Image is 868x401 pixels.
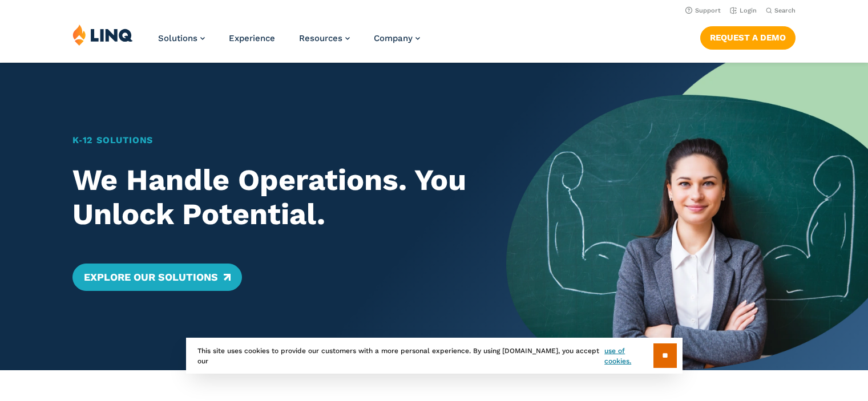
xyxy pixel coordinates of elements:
h2: We Handle Operations. You Unlock Potential. [72,163,471,232]
span: Solutions [158,33,197,43]
a: Request a Demo [700,26,796,49]
nav: Primary Navigation [158,24,420,62]
a: use of cookies. [604,346,653,366]
a: Solutions [158,33,205,43]
a: Company [374,33,420,43]
a: Experience [229,33,275,43]
a: Resources [299,33,350,43]
nav: Button Navigation [700,24,796,49]
div: This site uses cookies to provide our customers with a more personal experience. By using [DOMAIN... [186,338,683,374]
a: Login [730,7,757,14]
img: Home Banner [506,63,868,370]
a: Support [685,7,721,14]
img: LINQ | K‑12 Software [72,24,133,46]
span: Search [774,7,796,14]
button: Open Search Bar [766,6,796,15]
span: Resources [299,33,342,43]
a: Explore Our Solutions [72,264,242,291]
h1: K‑12 Solutions [72,133,471,147]
span: Company [374,33,413,43]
